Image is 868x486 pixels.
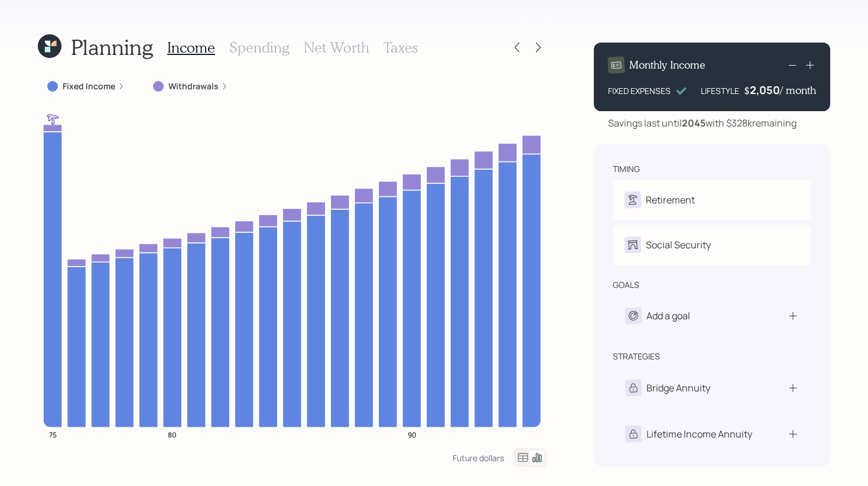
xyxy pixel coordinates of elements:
tspan: 90 [408,429,417,439]
div: strategies [613,351,660,362]
label: Fixed Income [63,80,115,92]
div: Add a goal [646,309,690,323]
h4: / month [780,84,816,97]
tspan: 75 [49,429,57,439]
label: Withdrawals [168,80,219,92]
h3: Net Worth [304,39,369,56]
b: 2045 [682,116,706,129]
div: Future dollars [453,452,504,464]
div: Social Security [646,238,711,252]
div: LIFESTYLE [701,85,739,97]
h4: Monthly Income [629,59,706,72]
div: goals [613,279,639,291]
div: Bridge Annuity [646,381,710,395]
h3: Income [167,39,215,56]
h3: Spending [229,39,290,56]
div: FIXED EXPENSES [608,85,671,97]
div: Savings last until with $328k remaining [608,116,797,130]
div: Retirement [646,193,695,207]
div: Lifetime Income Annuity [646,427,752,441]
div: timing [613,163,640,175]
tspan: 80 [168,429,177,439]
h4: $ [744,84,750,97]
h3: Taxes [383,39,418,56]
h1: Planning [71,34,153,60]
div: 2,050 [750,83,780,97]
